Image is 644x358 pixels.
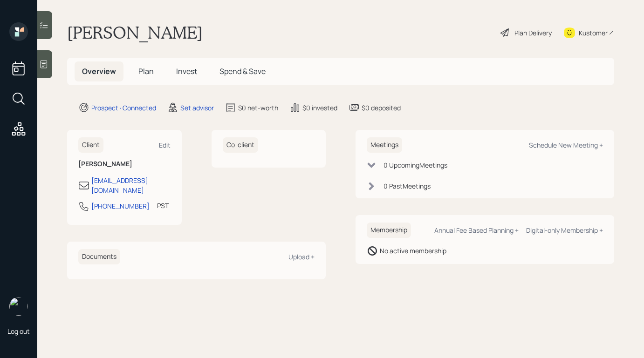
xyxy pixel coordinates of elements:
div: Set advisor [180,103,214,113]
div: Plan Delivery [514,28,552,38]
div: Digital-only Membership + [526,226,603,235]
div: Annual Fee Based Planning + [434,226,519,235]
span: Overview [82,66,116,76]
div: PST [157,201,169,210]
div: 0 Upcoming Meeting s [384,160,447,170]
div: 0 Past Meeting s [384,181,431,191]
div: Prospect · Connected [91,103,156,113]
h6: Client [78,137,103,153]
h6: Documents [78,249,120,264]
h1: [PERSON_NAME] [67,22,203,43]
div: [PHONE_NUMBER] [91,201,150,211]
h6: Membership [367,223,411,238]
div: $0 invested [302,103,337,113]
div: Schedule New Meeting + [529,141,603,149]
div: [EMAIL_ADDRESS][DOMAIN_NAME] [91,176,171,195]
span: Invest [176,66,197,76]
div: Upload + [288,252,315,261]
h6: [PERSON_NAME] [78,160,171,168]
span: Plan [138,66,154,76]
span: Spend & Save [219,66,266,76]
h6: Meetings [367,137,402,153]
img: robby-grisanti-headshot.png [9,297,28,316]
div: Edit [159,141,171,149]
div: Kustomer [579,28,608,38]
div: $0 net-worth [238,103,278,113]
div: No active membership [380,246,446,256]
div: $0 deposited [362,103,401,113]
h6: Co-client [223,137,258,153]
div: Log out [7,327,30,336]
